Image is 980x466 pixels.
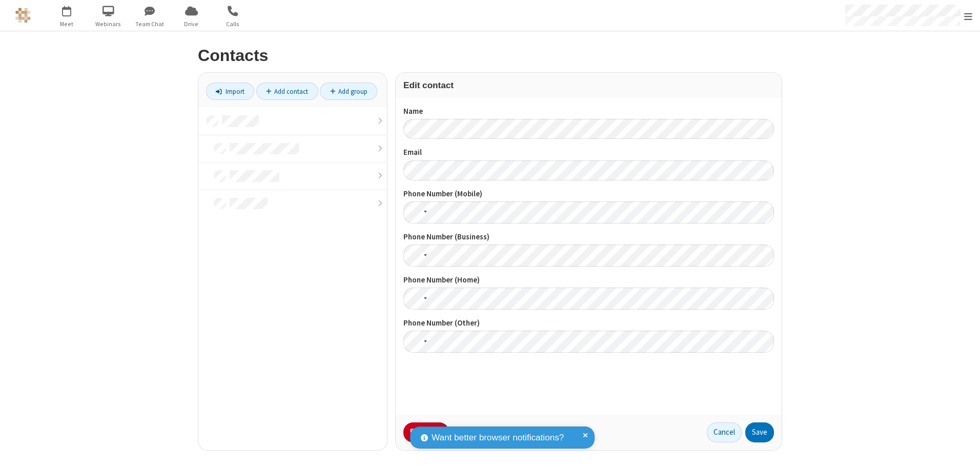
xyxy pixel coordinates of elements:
label: Phone Number (Mobile) [403,188,774,200]
a: Import [206,83,254,100]
button: Delete [403,422,449,443]
img: QA Selenium DO NOT DELETE OR CHANGE [15,8,31,23]
label: Phone Number (Business) [403,231,774,243]
a: Add group [320,83,377,100]
a: Add contact [256,83,318,100]
label: Name [403,106,774,117]
h3: Edit contact [403,80,774,90]
div: United States: + 1 [403,288,430,310]
div: United States: + 1 [403,245,430,267]
div: United States: + 1 [403,331,430,353]
span: Webinars [89,19,128,29]
span: Calls [214,19,252,29]
span: Drive [172,19,211,29]
button: Save [745,422,774,443]
label: Email [403,147,774,158]
label: Phone Number (Other) [403,317,774,329]
span: Want better browser notifications? [432,431,564,444]
span: Meet [48,19,86,29]
h2: Contacts [198,47,782,65]
span: Team Chat [131,19,169,29]
div: Canada: + 1 [403,201,430,224]
button: Cancel [707,422,742,443]
label: Phone Number (Home) [403,274,774,286]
